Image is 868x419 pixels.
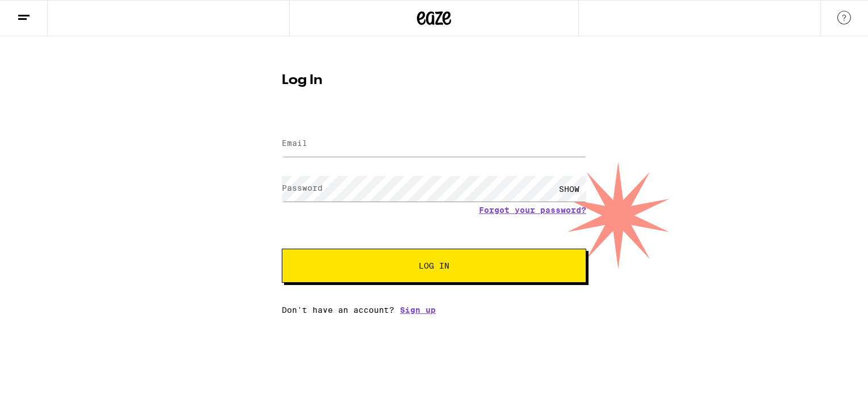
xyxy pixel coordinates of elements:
input: Email [282,131,586,157]
button: Log In [282,249,586,283]
a: Sign up [400,305,436,315]
div: SHOW [552,176,586,202]
h1: Log In [282,74,586,87]
a: Forgot your password? [479,206,586,215]
label: Password [282,183,323,192]
span: Log In [419,262,449,270]
div: Don't have an account? [282,305,586,315]
label: Email [282,139,307,148]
